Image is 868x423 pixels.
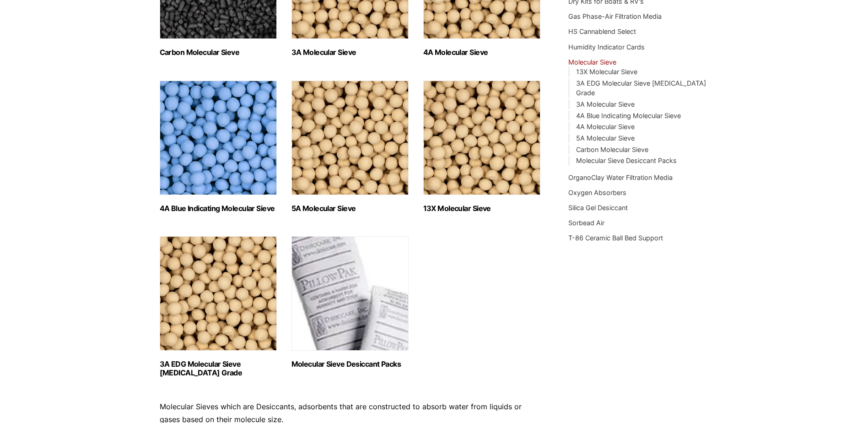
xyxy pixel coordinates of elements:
[291,360,409,369] h2: Molecular Sieve Desiccant Packs
[160,360,277,377] h2: 3A EDG Molecular Sieve [MEDICAL_DATA] Grade
[291,81,409,213] a: Visit product category 5A Molecular Sieve
[576,100,635,108] a: 3A Molecular Sieve
[291,48,409,57] h2: 3A Molecular Sieve
[576,68,637,76] a: 13X Molecular Sieve
[568,204,628,211] a: Silica Gel Desiccant
[160,236,277,351] img: 3A EDG Molecular Sieve Ethanol Grade
[568,174,673,181] a: OrganoClay Water Filtration Media
[576,157,677,164] a: Molecular Sieve Desiccant Packs
[423,81,540,213] a: Visit product category 13X Molecular Sieve
[160,81,277,213] a: Visit product category 4A Blue Indicating Molecular Sieve
[291,236,409,369] a: Visit product category Molecular Sieve Desiccant Packs
[160,81,277,195] img: 4A Blue Indicating Molecular Sieve
[291,81,409,195] img: 5A Molecular Sieve
[576,123,635,130] a: 4A Molecular Sieve
[568,43,645,51] a: Humidity Indicator Cards
[568,219,604,227] a: Sorbead Air
[160,204,277,213] h2: 4A Blue Indicating Molecular Sieve
[576,112,681,119] a: 4A Blue Indicating Molecular Sieve
[568,12,662,20] a: Gas Phase-Air Filtration Media
[160,236,277,377] a: Visit product category 3A EDG Molecular Sieve Ethanol Grade
[423,81,540,195] img: 13X Molecular Sieve
[568,58,616,66] a: Molecular Sieve
[568,189,626,196] a: Oxygen Absorbers
[576,146,648,153] a: Carbon Molecular Sieve
[576,79,706,97] a: 3A EDG Molecular Sieve [MEDICAL_DATA] Grade
[291,236,409,351] img: Molecular Sieve Desiccant Packs
[568,234,663,242] a: T-86 Ceramic Ball Bed Support
[160,48,277,57] h2: Carbon Molecular Sieve
[423,204,540,213] h2: 13X Molecular Sieve
[291,204,409,213] h2: 5A Molecular Sieve
[423,48,540,57] h2: 4A Molecular Sieve
[576,134,635,142] a: 5A Molecular Sieve
[568,27,636,35] a: HS Cannablend Select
